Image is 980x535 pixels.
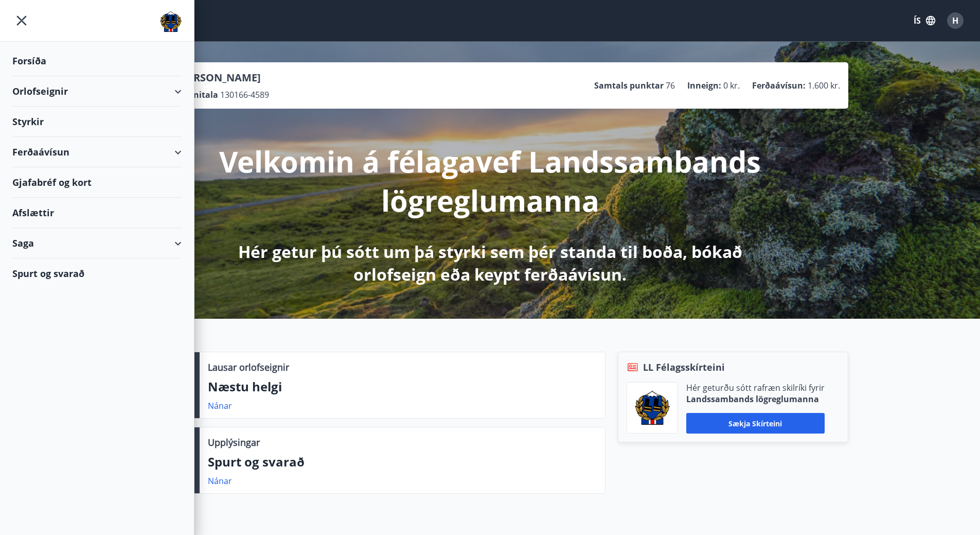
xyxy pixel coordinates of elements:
[635,391,670,425] img: 1cqKbADZNYZ4wXUG0EC2JmCwhQh0Y6EN22Kw4FTY.png
[908,11,941,30] button: ÍS
[12,107,182,137] div: Styrkir
[643,360,725,374] span: LL Félagsskírteini
[160,11,182,32] img: union_logo
[808,80,840,91] span: 1.600 kr.
[943,8,968,33] button: H
[952,15,958,26] span: H
[208,378,597,395] p: Næstu helgi
[208,475,232,487] a: Nánar
[12,198,182,228] div: Afslættir
[208,453,597,471] p: Spurt og svarað
[12,11,31,30] button: menu
[208,436,260,449] p: Upplýsingar
[177,89,218,100] p: Kennitala
[220,89,269,100] span: 130166-4589
[666,80,675,91] span: 76
[686,393,825,405] p: Landssambands lögreglumanna
[12,137,182,167] div: Ferðaávísun
[219,142,762,220] p: Velkomin á félagavef Landssambands lögreglumanna
[12,46,182,76] div: Forsíða
[594,80,664,91] p: Samtals punktar
[208,360,289,374] p: Lausar orlofseignir
[12,258,182,288] div: Spurt og svarað
[686,382,825,393] p: Hér geturðu sótt rafræn skilríki fyrir
[752,80,806,91] p: Ferðaávísun :
[12,228,182,258] div: Saga
[208,400,232,411] a: Nánar
[686,413,825,434] button: Sækja skírteini
[219,240,762,286] p: Hér getur þú sótt um þá styrki sem þér standa til boða, bókað orlofseign eða keypt ferðaávísun.
[723,80,740,91] span: 0 kr.
[177,71,269,85] p: [PERSON_NAME]
[12,76,182,107] div: Orlofseignir
[687,80,721,91] p: Inneign :
[12,167,182,198] div: Gjafabréf og kort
